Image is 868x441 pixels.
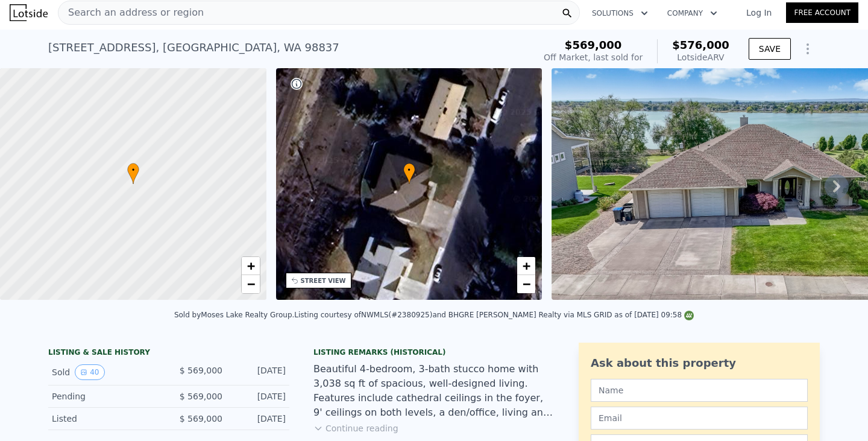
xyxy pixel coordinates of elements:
[523,258,530,273] span: +
[242,275,260,293] a: Zoom out
[313,422,398,434] button: Continue reading
[517,257,535,275] a: Zoom in
[658,2,727,24] button: Company
[48,347,289,360] div: LISTING & SALE HISTORY
[247,258,254,273] span: +
[232,364,286,380] div: [DATE]
[58,5,204,20] span: Search an address or region
[75,364,104,380] button: View historical data
[232,413,286,425] div: [DATE]
[127,163,139,184] div: •
[247,276,254,291] span: −
[591,355,808,372] div: Ask about this property
[52,413,159,425] div: Listed
[52,390,159,402] div: Pending
[174,311,294,319] div: Sold by Moses Lake Realty Group .
[403,165,415,176] span: •
[732,7,786,19] a: Log In
[301,276,346,285] div: STREET VIEW
[786,2,858,23] a: Free Account
[544,51,643,63] div: Off Market, last sold for
[565,39,622,51] span: $569,000
[403,163,415,184] div: •
[672,51,729,63] div: Lotside ARV
[232,390,286,402] div: [DATE]
[749,38,791,60] button: SAVE
[242,257,260,275] a: Zoom in
[294,311,694,319] div: Listing courtesy of NWMLS (#2380925) and BHGRE [PERSON_NAME] Realty via MLS GRID as of [DATE] 09:58
[672,39,729,51] span: $576,000
[796,37,820,61] button: Show Options
[180,366,222,375] span: $ 569,000
[48,39,339,56] div: [STREET_ADDRESS] , [GEOGRAPHIC_DATA] , WA 98837
[684,311,694,320] img: NWMLS Logo
[180,414,222,424] span: $ 569,000
[591,407,808,430] input: Email
[582,2,658,24] button: Solutions
[10,4,48,21] img: Lotside
[127,165,139,176] span: •
[517,275,535,293] a: Zoom out
[313,347,555,357] div: Listing Remarks (Historical)
[523,276,530,291] span: −
[591,379,808,402] input: Name
[313,362,555,420] div: Beautiful 4-bedroom, 3-bath stucco home with 3,038 sq ft of spacious, well-designed living. Featu...
[180,392,222,401] span: $ 569,000
[52,364,159,380] div: Sold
